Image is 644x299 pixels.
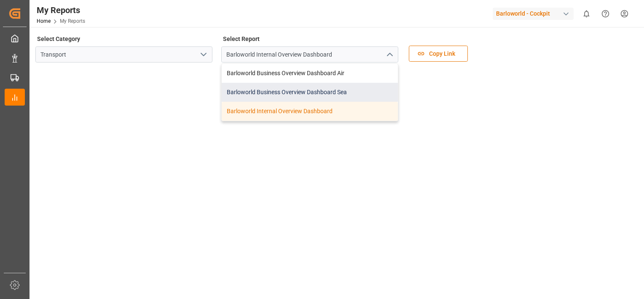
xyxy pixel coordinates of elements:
label: Select Report [221,33,261,45]
input: Type to search/select [221,46,398,63]
label: Select Category [35,33,81,45]
a: Home [37,18,51,24]
button: open menu [197,48,209,61]
button: close menu [383,48,395,61]
button: show 0 new notifications [577,4,596,23]
div: Barloworld Business Overview Dashboard Air [222,64,398,83]
button: Copy Link [409,46,468,62]
div: Barloworld Business Overview Dashboard Sea [222,83,398,102]
span: Copy Link [425,49,459,58]
div: Barloworld Internal Overview Dashboard [222,102,398,121]
button: Barloworld - Cockpit [493,5,577,22]
input: Type to search/select [35,46,212,63]
div: My Reports [37,4,85,16]
div: Barloworld - Cockpit [493,8,574,20]
button: Help Center [596,4,615,23]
